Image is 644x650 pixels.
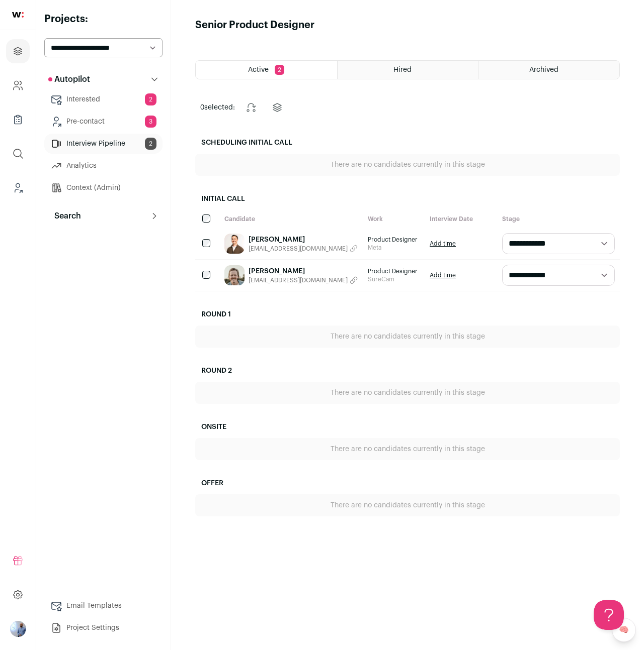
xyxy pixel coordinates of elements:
[224,234,245,254] img: fba524f5e3c72e59a80b16550f757ac8c06a16fc257370309783e93926ad4ab4
[6,73,30,97] a: Company and ATS Settings
[200,104,204,111] span: 0
[195,472,620,494] h2: Offer
[44,596,163,616] a: Email Templates
[195,132,620,154] h2: Scheduling Initial Call
[430,240,456,248] a: Add time
[248,66,269,73] span: Active
[10,621,26,637] img: 97332-medium_jpg
[249,266,358,276] a: [PERSON_NAME]
[195,188,620,210] h2: Initial Call
[48,73,90,85] p: Autopilot
[195,326,620,348] div: There are no candidates currently in this stage
[368,267,420,275] span: Product Designer
[44,134,163,154] a: Interview Pipeline2
[393,66,412,73] span: Hired
[195,416,620,438] h2: Onsite
[145,138,156,150] span: 2
[145,116,156,128] span: 3
[430,271,456,279] a: Add time
[219,210,363,228] div: Candidate
[6,39,30,63] a: Projects
[44,156,163,176] a: Analytics
[368,236,420,244] span: Product Designer
[612,618,636,642] a: 🧠
[195,18,314,32] h1: Senior Product Designer
[425,210,497,228] div: Interview Date
[10,621,26,637] button: Open dropdown
[44,112,163,132] a: Pre-contact3
[145,93,156,105] span: 2
[195,438,620,460] div: There are no candidates currently in this stage
[44,89,163,110] a: Interested2
[249,235,358,245] a: [PERSON_NAME]
[239,95,263,120] button: Change stage
[497,210,620,228] div: Stage
[44,12,163,26] h2: Projects:
[200,102,235,113] span: selected:
[338,61,478,79] a: Hired
[249,276,348,284] span: [EMAIL_ADDRESS][DOMAIN_NAME]
[44,178,163,198] a: Context (Admin)
[249,245,348,253] span: [EMAIL_ADDRESS][DOMAIN_NAME]
[249,276,358,284] button: [EMAIL_ADDRESS][DOMAIN_NAME]
[44,206,163,226] button: Search
[224,265,245,285] img: ca528c7edbc6206881f3ec6592a7d8572b700a9857d04f72cd911068b921156b.jpg
[594,600,624,630] iframe: Help Scout Beacon - Open
[12,12,24,18] img: wellfound-shorthand-0d5821cbd27db2630d0214b213865d53afaa358527fdda9d0ea32b1df1b89c2c.svg
[249,245,358,253] button: [EMAIL_ADDRESS][DOMAIN_NAME]
[275,65,284,75] span: 2
[368,244,420,252] span: Meta
[44,618,163,638] a: Project Settings
[529,66,558,73] span: Archived
[6,176,30,200] a: Leads (Backoffice)
[6,107,30,132] a: Company Lists
[44,69,163,89] button: Autopilot
[363,210,425,228] div: Work
[195,154,620,176] div: There are no candidates currently in this stage
[48,210,81,222] p: Search
[195,360,620,382] h2: Round 2
[195,494,620,516] div: There are no candidates currently in this stage
[478,61,619,79] a: Archived
[195,382,620,404] div: There are no candidates currently in this stage
[368,275,420,283] span: SureCam
[195,303,620,326] h2: Round 1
